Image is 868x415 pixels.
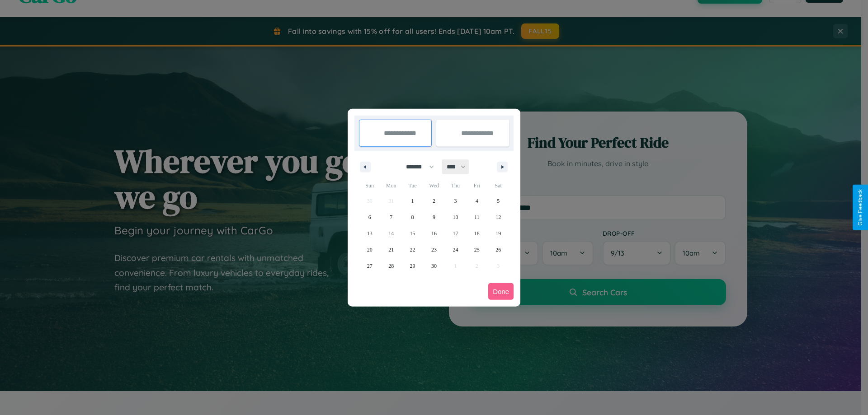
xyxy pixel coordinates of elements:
button: 12 [488,209,509,225]
span: Fri [466,178,487,193]
span: 11 [474,209,480,225]
span: 22 [410,242,415,258]
button: 14 [380,225,401,242]
span: 29 [410,258,415,274]
span: 18 [474,225,480,242]
span: 10 [453,209,458,225]
button: 10 [445,209,466,225]
span: 27 [367,258,373,274]
button: 22 [402,242,423,258]
span: 25 [474,242,480,258]
span: 6 [368,209,371,225]
span: 1 [411,193,414,209]
span: 23 [431,242,437,258]
span: 4 [476,193,478,209]
span: 28 [388,258,394,274]
span: 20 [367,242,373,258]
span: 14 [388,225,394,242]
span: 3 [454,193,457,209]
button: 18 [466,225,487,242]
span: 2 [433,193,435,209]
span: 24 [453,242,458,258]
button: 7 [380,209,401,225]
span: Sun [359,178,380,193]
button: 21 [380,242,401,258]
button: 11 [466,209,487,225]
span: 17 [453,225,458,242]
button: 17 [445,225,466,242]
button: 20 [359,242,380,258]
button: 1 [402,193,423,209]
button: 16 [423,225,444,242]
button: 19 [488,225,509,242]
button: 23 [423,242,444,258]
button: 9 [423,209,444,225]
span: 19 [495,225,501,242]
button: 2 [423,193,444,209]
button: 28 [380,258,401,274]
button: 8 [402,209,423,225]
button: 30 [423,258,444,274]
button: 27 [359,258,380,274]
span: Sat [488,178,509,193]
span: 26 [495,242,501,258]
button: 15 [402,225,423,242]
span: Mon [380,178,401,193]
span: Thu [445,178,466,193]
button: 3 [445,193,466,209]
span: 13 [367,225,373,242]
span: 5 [497,193,500,209]
button: Done [488,283,514,300]
button: 5 [488,193,509,209]
button: 4 [466,193,487,209]
button: 26 [488,242,509,258]
button: 24 [445,242,466,258]
span: 21 [388,242,394,258]
button: 29 [402,258,423,274]
button: 13 [359,225,380,242]
span: 9 [433,209,435,225]
span: 30 [431,258,437,274]
button: 25 [466,242,487,258]
span: Tue [402,178,423,193]
div: Give Feedback [857,189,863,226]
span: 7 [390,209,392,225]
span: 15 [410,225,415,242]
span: 8 [411,209,414,225]
span: Wed [423,178,444,193]
span: 12 [495,209,501,225]
button: 6 [359,209,380,225]
span: 16 [431,225,437,242]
